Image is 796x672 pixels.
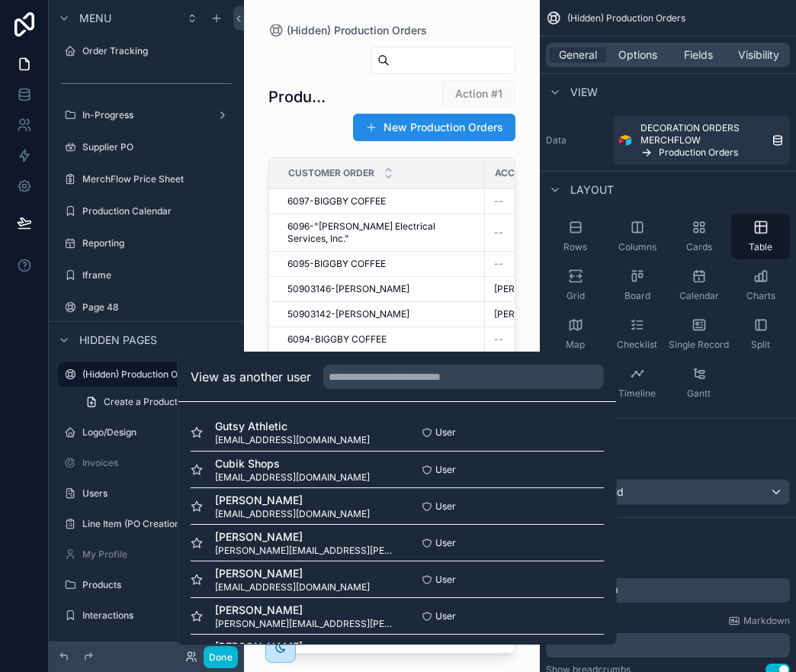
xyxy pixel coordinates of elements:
a: Markdown [728,615,790,627]
a: MerchFlow Price Sheet [58,167,235,191]
span: Account Contact [495,167,589,179]
span: Checklist [617,339,657,351]
a: Production Calendar [58,199,235,223]
label: (Hidden) Production Orders [82,368,226,381]
button: Checklist [608,311,666,357]
span: Layout [570,182,614,198]
span: User [435,537,456,549]
label: Data [546,134,607,146]
label: My Profile [82,548,232,561]
span: General [559,47,597,63]
span: [EMAIL_ADDRESS][DOMAIN_NAME] [215,508,370,520]
span: Single Record [669,339,729,351]
span: Cubik Shops [215,456,370,471]
span: DECORATION ORDERS MERCHFLOW [640,122,766,146]
span: 6097-BIGGBY COFFEE [287,195,386,207]
button: Grid [546,262,605,308]
span: View [570,85,598,100]
button: Charts [731,262,790,308]
button: Rows [546,214,605,259]
label: Invoices [82,457,232,469]
label: Production Calendar [82,205,232,217]
a: Page 48 [58,295,235,320]
label: Interactions [82,609,232,622]
span: Cards [686,241,712,253]
span: 50903142-[PERSON_NAME] [287,308,409,320]
a: Users [58,481,235,506]
a: 50903146-[PERSON_NAME] [287,283,476,295]
button: Gantt [669,360,728,406]
a: 6095-BIGGBY COFFEE [287,258,476,270]
span: 50903146-[PERSON_NAME] [287,283,409,295]
span: Table [749,241,772,253]
span: Columns [618,241,656,253]
label: Supplier PO [82,141,232,153]
a: My Profile [58,542,235,567]
span: [PERSON_NAME] [215,639,370,654]
a: Invoices [58,451,235,475]
span: Gantt [687,387,711,400]
button: Map [546,311,605,357]
button: Table [731,214,790,259]
button: Split [731,311,790,357]
label: Logo/Design [82,426,232,439]
a: (Hidden) Production Orders [58,362,235,387]
label: Iframe [82,269,232,281]
a: 6094-BIGGBY COFFEE [287,333,476,346]
span: Grid [567,290,585,302]
a: Supplier PO [58,135,235,159]
span: [PERSON_NAME][EMAIL_ADDRESS][PERSON_NAME][DOMAIN_NAME] [215,618,397,630]
label: In-Progress [82,109,210,121]
a: Line Item (PO Creation) [58,512,235,536]
img: Airtable Logo [619,134,631,146]
span: [EMAIL_ADDRESS][DOMAIN_NAME] [215,434,370,446]
span: Timeline [618,387,656,400]
button: Calendar [669,262,728,308]
label: Title [546,560,790,572]
span: Split [751,339,770,351]
a: Interactions [58,603,235,628]
span: Menu [79,11,111,26]
a: In-Progress [58,103,235,127]
span: [EMAIL_ADDRESS][DOMAIN_NAME] [215,471,370,484]
span: Customer order [288,167,374,179]
button: Timeline [608,360,666,406]
span: Visibility [738,47,779,63]
label: MerchFlow Price Sheet [82,173,232,185]
div: scrollable content [546,578,790,603]
span: User [435,574,456,586]
label: Reporting [82,237,232,249]
a: Order Tracking [58,39,235,63]
button: Cards [669,214,728,259]
span: 6095-BIGGBY COFFEE [287,258,386,270]
h2: View as another user [191,368,311,386]
span: Create a Production Orders [104,396,223,408]
label: Line Item (PO Creation) [82,518,232,530]
a: 50903142-[PERSON_NAME] [287,308,476,320]
span: 6094-BIGGBY COFFEE [287,333,387,346]
span: Options [618,47,657,63]
a: Create a Production Orders [76,390,235,414]
span: [PERSON_NAME] [215,529,397,545]
span: Gutsy Athletic [215,419,370,434]
a: Iframe [58,263,235,288]
span: [EMAIL_ADDRESS][DOMAIN_NAME] [215,581,370,593]
span: Map [566,339,585,351]
div: scrollable content [546,633,790,658]
a: 6097-BIGGBY COFFEE [287,195,476,207]
span: [PERSON_NAME] [215,566,370,581]
span: User [435,610,456,622]
button: Choose a field [546,479,790,505]
span: User [435,426,456,439]
span: [PERSON_NAME] [215,493,370,508]
span: Charts [746,290,775,302]
label: Products [82,579,232,591]
span: User [435,500,456,513]
button: Columns [608,214,666,259]
span: (Hidden) Production Orders [567,12,685,24]
a: Products [58,573,235,597]
span: [PERSON_NAME][EMAIL_ADDRESS][PERSON_NAME][DOMAIN_NAME] [215,545,397,557]
span: 6096-"[PERSON_NAME] Electrical Services, Inc." [287,220,476,245]
a: Reporting [58,231,235,256]
button: Done [204,646,238,668]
